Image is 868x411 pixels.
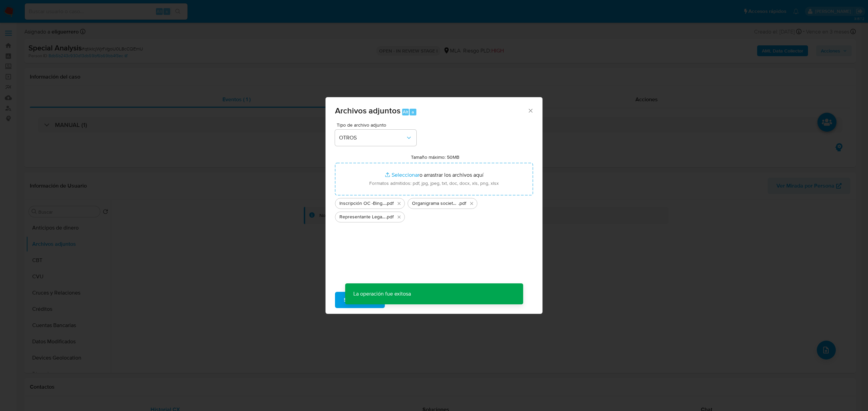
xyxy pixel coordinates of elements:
[403,109,408,115] span: Alt
[386,214,394,220] span: .pdf
[396,293,418,307] span: Cancelar
[527,107,533,113] button: Cerrar
[345,283,419,304] p: La operación fue exitosa
[458,200,466,207] span: .pdf
[339,214,386,220] span: Representante Legal - BOES
[335,195,533,222] ul: Archivos seleccionados
[395,213,403,221] button: Eliminar Representante Legal - BOES.pdf
[412,200,458,207] span: Organigrama societario
[339,200,386,207] span: Inscripción OC -Bingos_del_Oeste_S.A.
[411,154,459,160] label: Tamaño máximo: 50MB
[335,105,400,116] span: Archivos adjuntos
[468,199,476,208] button: Eliminar Organigrama societario.pdf
[344,293,376,307] span: Subir archivo
[335,292,385,308] button: Subir archivo
[386,200,394,207] span: .pdf
[335,130,416,146] button: OTROS
[412,109,414,115] span: a
[395,199,403,208] button: Eliminar Inscripción OC -Bingos_del_Oeste_S.A..pdf
[337,123,418,127] span: Tipo de archivo adjunto
[339,134,406,141] span: OTROS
